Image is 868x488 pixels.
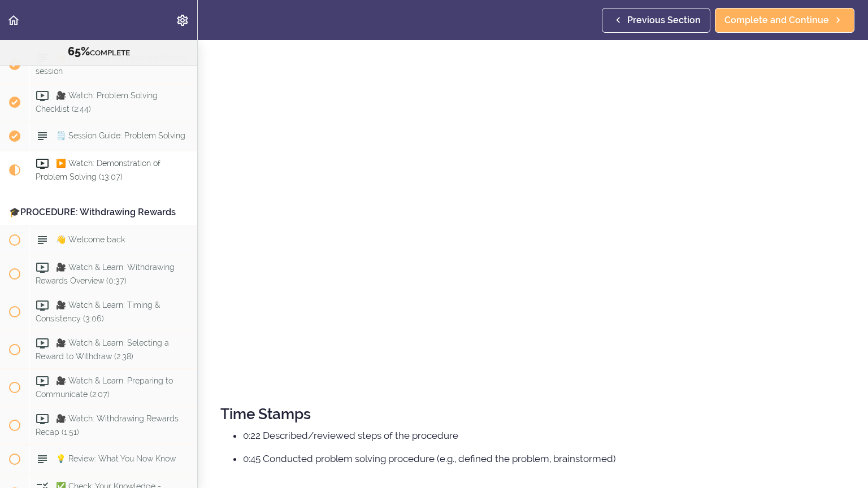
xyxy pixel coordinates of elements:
[715,8,854,33] a: Complete and Continue
[36,338,169,360] span: 🎥 Watch & Learn: Selecting a Reward to Withdraw (2:38)
[56,454,176,463] span: 💡 Review: What You Now Know
[220,406,845,422] h2: Time Stamps
[36,263,175,285] span: 🎥 Watch & Learn: Withdrawing Rewards Overview (0:37)
[36,91,158,113] span: 🎥 Watch: Problem Solving Checklist (2:44)
[220,27,845,378] iframe: Video Player
[627,14,701,27] span: Previous Section
[36,376,173,398] span: 🎥 Watch & Learn: Preparing to Communicate (2:07)
[7,14,20,27] svg: Back to course curriculum
[56,235,125,244] span: 👋 Welcome back
[602,8,710,33] a: Previous Section
[36,53,188,75] span: 👋 Prepare for the Problem Solving session
[36,414,179,436] span: 🎥 Watch: Withdrawing Rewards Recap (1:51)
[36,159,160,181] span: ▶️ Watch: Demonstration of Problem Solving (13:07)
[56,131,185,140] span: 🗒️ Session Guide: Problem Solving
[243,451,845,466] li: 0:45 Conducted problem solving procedure (e.g., defined the problem, brainstormed)
[176,14,189,27] svg: Settings Menu
[14,45,183,59] div: COMPLETE
[68,45,90,58] span: 65%
[243,428,845,443] li: 0:22 Described/reviewed steps of the procedure
[36,300,160,323] span: 🎥 Watch & Learn: Timing & Consistency (3:06)
[724,14,829,27] span: Complete and Continue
